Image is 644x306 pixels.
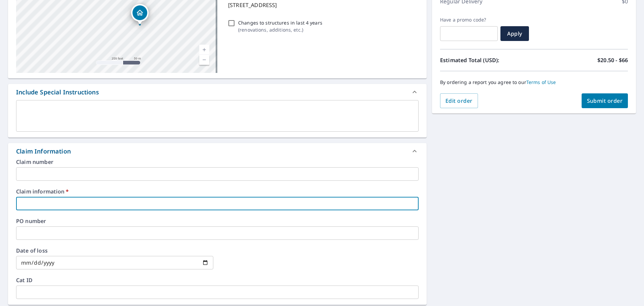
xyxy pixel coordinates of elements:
label: Have a promo code? [440,17,498,23]
p: Estimated Total (USD): [440,56,534,64]
p: $20.50 - $66 [597,56,628,64]
label: Cat ID [16,277,419,283]
p: By ordering a report you agree to our [440,79,628,85]
div: Dropped pin, building 1, Residential property, 2402 Camden St SW Wilson, NC 27893 [131,4,149,25]
p: Changes to structures in last 4 years [238,19,322,26]
div: Claim Information [16,147,71,156]
span: Apply [506,30,524,37]
p: ( renovations, additions, etc. ) [238,26,322,33]
label: Date of loss [16,248,213,253]
label: PO number [16,218,419,224]
div: Include Special Instructions [16,88,99,97]
div: Claim Information [8,143,427,159]
span: Edit order [445,97,473,104]
p: [STREET_ADDRESS] [228,1,416,9]
button: Edit order [440,93,478,108]
label: Claim number [16,159,419,165]
label: Claim information [16,189,419,194]
button: Apply [500,26,529,41]
span: Submit order [587,97,623,104]
a: Terms of Use [526,79,556,85]
div: Include Special Instructions [8,84,427,100]
button: Submit order [582,93,628,108]
a: Current Level 17, Zoom In [199,45,209,55]
a: Current Level 17, Zoom Out [199,55,209,65]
